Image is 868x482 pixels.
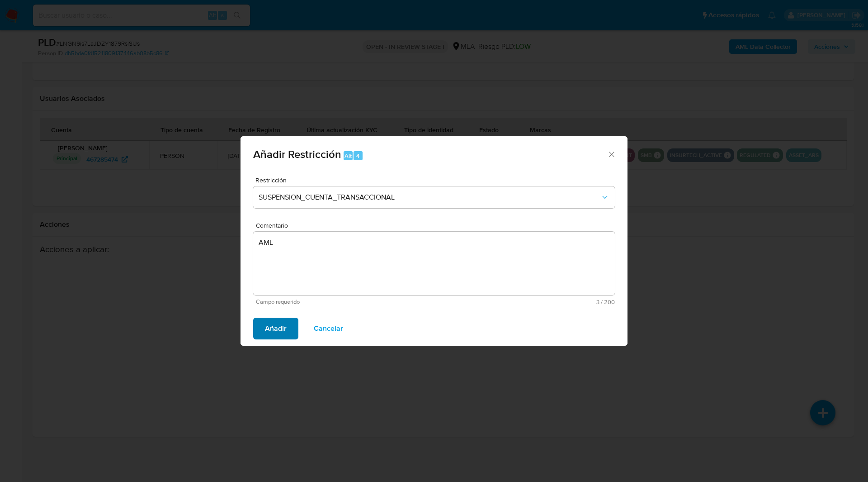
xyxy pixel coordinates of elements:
[356,152,360,160] span: 4
[265,319,287,339] span: Añadir
[255,177,617,183] span: Restricción
[256,222,618,229] span: Comentario
[253,146,341,162] span: Añadir Restricción
[253,318,298,339] button: Añadir
[256,299,435,305] span: Campo requerido
[344,152,352,160] span: Alt
[253,232,615,295] textarea: AML
[302,318,355,339] button: Cancelar
[259,193,600,202] span: SUSPENSION_CUENTA_TRANSACCIONAL
[435,299,615,305] span: Máximo 200 caracteres
[253,186,615,208] button: Restriction
[314,319,343,339] span: Cancelar
[607,150,615,158] button: Cerrar ventana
